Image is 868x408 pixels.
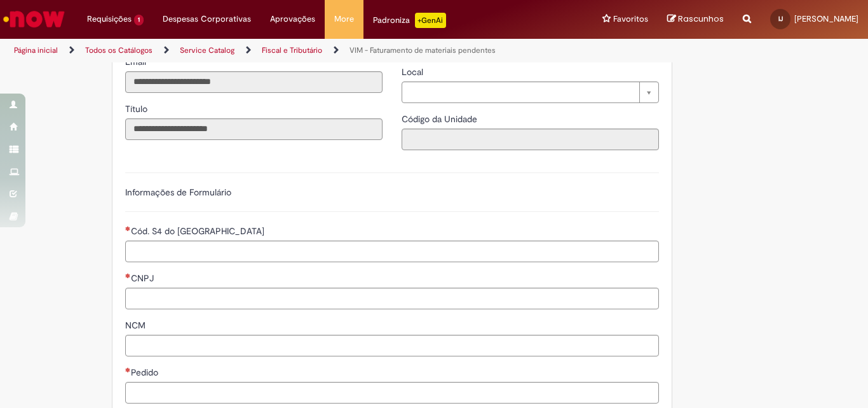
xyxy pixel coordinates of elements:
[125,55,149,68] label: Somente leitura - Email
[163,13,251,25] span: Despesas Corporativas
[125,382,659,404] input: Pedido
[373,13,446,28] div: Padroniza
[125,320,148,331] span: NCM
[613,13,648,25] span: Favoritos
[85,45,153,55] a: Todos os Catálogos
[134,15,144,25] span: 1
[270,13,315,25] span: Aprovações
[125,102,150,115] label: Somente leitura - Título
[402,113,480,125] label: Somente leitura - Código da Unidade
[131,367,161,378] span: Pedido
[678,13,724,25] span: Rascunhos
[794,13,858,24] span: [PERSON_NAME]
[349,45,496,55] a: VIM - Faturamento de materiais pendentes
[180,45,234,55] a: Service Catalog
[125,288,659,309] input: CNPJ
[402,129,659,150] input: Código da Unidade
[778,15,783,23] span: IJ
[334,13,354,25] span: More
[10,39,569,62] ul: Trilhas de página
[14,45,58,55] a: Página inicial
[131,225,267,237] span: Cód. S4 do [GEOGRAPHIC_DATA]
[262,45,322,55] a: Fiscal e Tributário
[87,13,132,25] span: Requisições
[402,66,426,78] span: Local
[125,71,383,93] input: Email
[125,118,383,140] input: Título
[125,367,131,372] span: Necessários
[125,186,231,198] label: Informações de Formulário
[415,13,446,28] p: +GenAi
[125,335,659,356] input: NCM
[1,6,67,32] img: ServiceNow
[667,13,724,25] a: Rascunhos
[125,103,150,115] span: Somente leitura - Título
[125,273,131,278] span: Necessários
[125,56,149,67] span: Somente leitura - Email
[125,241,659,262] input: Cód. S4 do Fornecedor
[402,113,480,125] span: Somente leitura - Código da Unidade
[131,272,156,284] span: CNPJ
[402,81,659,103] a: Limpar campo Local
[125,226,131,231] span: Necessários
